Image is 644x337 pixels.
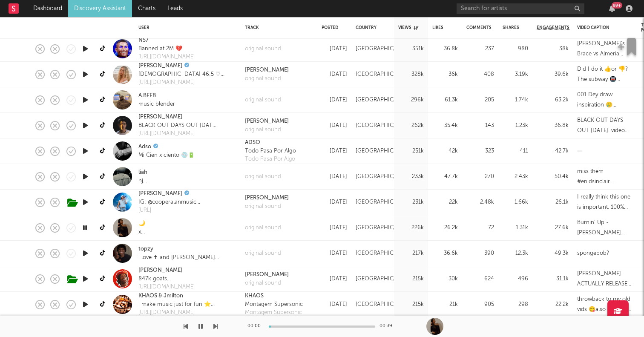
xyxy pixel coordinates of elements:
[577,269,632,289] div: [PERSON_NAME] ACTUALLY RELEASED A SONG?! #skit #funny #featjonn #featjon #acapella
[398,172,424,182] div: 233k
[432,274,458,284] div: 30k
[503,146,528,156] div: 411
[577,25,620,30] div: Video Caption
[398,274,424,284] div: 215k
[245,194,289,202] a: [PERSON_NAME]
[577,90,632,110] div: 001 Dey draw inspiration 🥲 #chivido2025 #davido #withyou #chiomadavido
[322,172,347,182] div: [DATE]
[503,121,528,131] div: 1.23k
[537,121,569,131] div: 36.8k
[466,121,494,131] div: 143
[138,228,145,236] div: xiii 💎
[138,121,219,130] div: BLACK OUT DAYS OUT [DATE]! Desire OUT NOW Runaway OUT NOW
[245,126,289,134] a: original sound
[356,121,413,131] div: [GEOGRAPHIC_DATA]
[432,223,458,233] div: 26.2k
[503,223,528,233] div: 1.31k
[537,197,569,207] div: 26.1k
[356,274,413,284] div: [GEOGRAPHIC_DATA]
[537,69,569,80] div: 39.6k
[466,25,492,30] div: Comments
[245,66,289,75] a: [PERSON_NAME]
[503,172,528,182] div: 2.43k
[537,274,569,284] div: 31.1k
[356,69,413,80] div: [GEOGRAPHIC_DATA]
[138,245,153,253] a: topzy
[398,146,424,156] div: 251k
[356,300,413,310] div: [GEOGRAPHIC_DATA]
[398,25,418,30] div: Views
[466,44,494,54] div: 237
[503,95,528,105] div: 1.74k
[138,45,195,53] div: Banned at 2M 💔
[138,100,175,109] div: music blender
[245,138,296,155] a: ADSOTodo Pasa Por Algo
[466,95,494,105] div: 205
[138,53,195,61] div: [URL][DOMAIN_NAME]
[609,5,615,12] button: 99+
[247,321,264,331] div: 00:00
[245,279,289,288] a: original sound
[138,190,182,198] a: [PERSON_NAME]
[138,130,219,138] a: [URL][DOMAIN_NAME]
[503,25,519,30] div: Shares
[466,274,494,284] div: 624
[245,155,296,164] a: Todo Pasa Por Algo
[245,25,309,30] div: Track
[503,248,528,259] div: 12.3k
[138,308,236,317] a: [URL][DOMAIN_NAME]
[322,121,347,131] div: [DATE]
[537,95,569,105] div: 63.2k
[356,197,413,207] div: [GEOGRAPHIC_DATA]
[503,197,528,207] div: 1.66k
[537,25,569,30] span: Engagements
[466,223,494,233] div: 72
[245,96,281,104] div: original sound
[245,173,281,181] a: original sound
[432,248,458,259] div: 36.6k
[356,95,413,105] div: [GEOGRAPHIC_DATA]
[398,121,424,131] div: 262k
[537,44,569,54] div: 38k
[466,197,494,207] div: 2.48k
[138,143,151,151] a: Adso
[138,292,183,300] a: KHAOS & Jmilton
[245,147,296,156] div: Todo Pasa Por Algo
[245,117,289,126] div: [PERSON_NAME]
[577,294,632,315] div: throwback to my old vids 😋also @Jmilton worked on this too #music #brazilianphonk #roblox #musicp...
[537,172,569,182] div: 50.4k
[398,300,424,310] div: 215k
[577,115,632,136] div: BLACK OUT DAYS OUT [DATE]. video from @cinemoto999 check out his page! #blackoutdays #stayaway #m...
[432,197,458,207] div: 22k
[432,300,458,310] div: 21k
[432,146,458,156] div: 42k
[138,70,236,79] div: [DEMOGRAPHIC_DATA] 46:5 ♡ "Where Did That Girl Go?" THE ALBUM OUT NOW I'M GOING ON TOUR ⬇️
[138,168,147,177] a: liah
[138,198,236,207] div: IG: @cooperalanmusic TOUR TIX + LISTEN TO [PERSON_NAME] (RIP)👇🏻
[245,224,281,232] a: original sound
[245,249,281,258] a: original sound
[322,197,347,207] div: [DATE]
[245,45,281,53] div: original sound
[138,206,236,215] a: [URL]
[322,69,347,80] div: [DATE]
[245,75,289,83] a: original sound
[245,202,289,211] a: original sound
[537,300,569,310] div: 22.2k
[503,44,528,54] div: 980
[322,248,347,259] div: [DATE]
[432,69,458,80] div: 36k
[356,146,413,156] div: [GEOGRAPHIC_DATA]
[577,192,632,213] div: I really think this one is important. 100% going on the album #fyp
[245,300,303,309] div: Montagem Supersonic
[612,2,622,9] div: 99 +
[503,300,528,310] div: 298
[356,248,413,259] div: [GEOGRAPHIC_DATA]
